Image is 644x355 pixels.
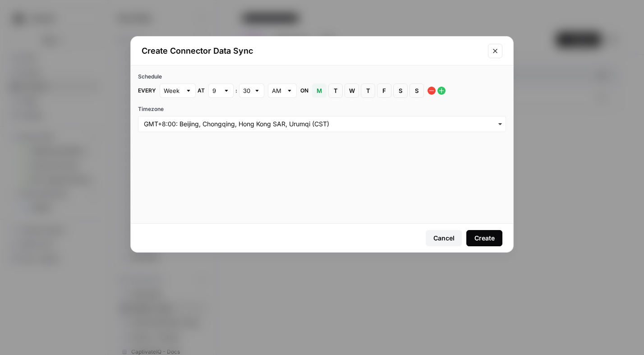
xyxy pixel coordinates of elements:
[164,86,182,95] input: Week
[365,86,371,95] span: T
[243,86,250,95] input: 30
[142,45,483,57] h2: Create Connector Data Sync
[198,87,205,95] span: at
[333,86,338,95] span: T
[433,234,455,243] div: Cancel
[393,83,408,98] button: S
[382,86,387,95] span: F
[312,83,327,98] button: M
[426,230,462,246] button: Cancel
[377,83,391,98] button: F
[144,120,500,129] input: GMT+8:00: Beijing, Chongqing, Hong Kong SAR, Urumqi (CST)
[409,83,424,98] button: S
[300,87,308,95] span: on
[361,83,375,98] button: T
[474,234,495,243] div: Create
[138,87,156,95] span: Every
[349,86,354,95] span: W
[488,44,502,58] button: Close modal
[414,86,419,95] span: S
[328,83,343,98] button: T
[212,86,220,95] input: 9
[398,86,403,95] span: S
[345,83,359,98] button: W
[272,86,283,95] input: AM
[138,105,506,113] label: Timezone
[235,87,237,95] span: :
[138,73,506,81] div: Schedule
[466,230,502,246] button: Create
[317,86,322,95] span: M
